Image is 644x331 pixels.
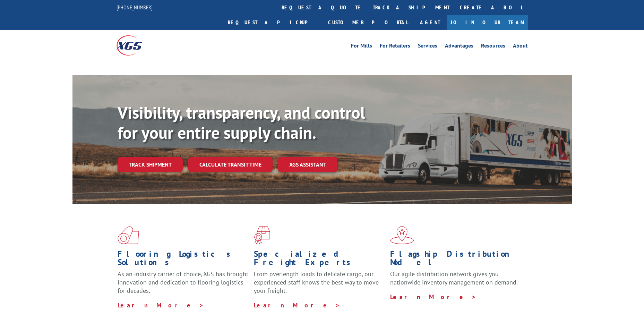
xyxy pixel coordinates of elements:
[481,43,505,51] a: Resources
[390,226,414,244] img: xgs-icon-flagship-distribution-model-red
[254,226,270,244] img: xgs-icon-focused-on-flooring-red
[254,250,385,270] h1: Specialized Freight Experts
[118,157,183,172] a: Track shipment
[118,226,139,244] img: xgs-icon-total-supply-chain-intelligence-red
[188,157,273,172] a: Calculate transit time
[117,4,153,11] a: [PHONE_NUMBER]
[390,293,476,301] a: Learn More >
[351,43,372,51] a: For Mills
[278,157,337,172] a: XGS ASSISTANT
[380,43,410,51] a: For Retailers
[418,43,437,51] a: Services
[118,250,249,270] h1: Flooring Logistics Solutions
[118,301,204,309] a: Learn More >
[254,301,340,309] a: Learn More >
[323,15,413,30] a: Customer Portal
[447,15,528,30] a: Join Our Team
[118,102,365,143] b: Visibility, transparency, and control for your entire supply chain.
[513,43,528,51] a: About
[254,270,385,301] p: From overlength loads to delicate cargo, our experienced staff knows the best way to move your fr...
[390,270,518,286] span: Our agile distribution network gives you nationwide inventory management on demand.
[390,250,521,270] h1: Flagship Distribution Model
[413,15,447,30] a: Agent
[445,43,473,51] a: Advantages
[223,15,323,30] a: Request a pickup
[118,270,248,295] span: As an industry carrier of choice, XGS has brought innovation and dedication to flooring logistics...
